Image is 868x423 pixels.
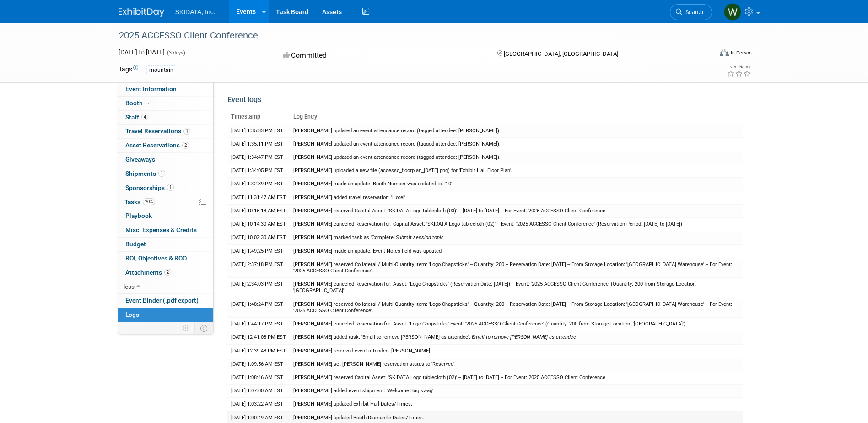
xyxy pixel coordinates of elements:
td: [DATE] 1:35:33 PM EST [227,125,290,138]
a: Travel Reservations1 [118,125,213,138]
span: | [394,234,444,240]
td: [PERSON_NAME] added task: 'Email to remove [PERSON_NAME] as attendee'. [290,331,743,344]
td: [PERSON_NAME] added travel reservation: 'Hotel'. [290,191,743,204]
i: Submit session topic [396,234,444,240]
span: Logs [125,311,139,318]
a: Asset Reservations2 [118,139,213,152]
td: [DATE] 1:44:17 PM EST [227,318,290,331]
a: Event Information [118,82,213,96]
td: [DATE] 1:32:39 PM EST [227,178,290,191]
span: [DATE] [DATE] [119,49,165,56]
span: SKIDATA, Inc. [175,8,216,16]
a: Logs [118,308,213,322]
td: [DATE] 10:15:18 AM EST [227,204,290,217]
span: 1 [183,128,190,135]
span: Tasks [124,198,155,206]
td: [PERSON_NAME] updated an event attendance record (tagged attendee: [PERSON_NAME]). [290,137,743,151]
td: [DATE] 12:41:08 PM EST [227,331,290,344]
td: [PERSON_NAME] updated an event attendance record (tagged attendee: [PERSON_NAME]). [290,151,743,164]
td: [PERSON_NAME] made an update: Booth Number was updated to: '10'. [290,178,743,191]
td: [PERSON_NAME] updated Exhibit Hall Dates/Times. [290,398,743,411]
span: Event Information [125,85,177,92]
td: [DATE] 1:34:47 PM EST [227,151,290,164]
td: [DATE] 10:14:30 AM EST [227,218,290,231]
td: [DATE] 2:37:18 PM EST [227,258,290,277]
a: Tasks20% [118,195,213,209]
td: [DATE] 1:49:25 PM EST [227,244,290,258]
span: Booth [125,99,153,107]
td: [DATE] 1:03:22 AM EST [227,398,290,411]
span: 2 [182,142,189,149]
a: ROI, Objectives & ROO [118,252,213,266]
td: [PERSON_NAME] removed event attendee: [PERSON_NAME] [290,344,743,358]
span: Sponsorships [125,184,174,191]
td: [PERSON_NAME] reserved Collateral / Multi-Quantity Item: 'Logo Chapsticks' -- Quantity: 200 -- Re... [290,298,743,317]
span: Travel Reservations [125,127,190,135]
a: Booth [118,97,213,110]
img: Format-Inperson.png [720,49,729,56]
span: Staff [125,114,148,121]
a: Giveaways [118,153,213,167]
a: Budget [118,238,213,251]
div: Event Format [658,48,752,61]
a: Shipments1 [118,167,213,181]
div: Event logs [227,95,743,110]
div: In-Person [730,49,752,56]
td: [PERSON_NAME] updated an event attendance record (tagged attendee: [PERSON_NAME]). [290,125,743,138]
td: [DATE] 2:34:03 PM EST [227,278,290,298]
span: Asset Reservations [125,141,189,149]
span: (3 days) [166,50,185,56]
a: Search [670,4,712,20]
i: Booth reservation complete [147,100,151,105]
td: Toggle Event Tabs [194,322,213,334]
span: | [470,334,576,340]
td: [DATE] 10:02:30 AM EST [227,231,290,244]
span: Misc. Expenses & Credits [125,226,197,233]
span: 20% [143,198,155,205]
td: [DATE] 1:07:00 AM EST [227,385,290,398]
a: Attachments2 [118,266,213,280]
a: Playbook [118,209,213,223]
td: [PERSON_NAME] canceled Reservation for: Asset: 'Logo Chapsticks' Event: '2025 ACCESSO Client Conf... [290,318,743,331]
td: [DATE] 1:48:24 PM EST [227,298,290,317]
td: [DATE] 1:08:46 AM EST [227,371,290,384]
i: Email to remove [PERSON_NAME] as attendee [472,334,576,340]
span: Playbook [125,212,152,219]
span: Shipments [125,170,165,177]
td: [PERSON_NAME] canceled Reservation for: Capital Asset: 'SKIDATA Logo tablecloth (02)' -- Event: '... [290,218,743,231]
td: [PERSON_NAME] canceled Reservation for: Asset: 'Logo Chapsticks' (Reservation Date: [DATE]) -- Ev... [290,278,743,298]
td: [PERSON_NAME] marked task as 'Complete' [290,231,743,244]
span: less [124,283,135,290]
td: [DATE] 1:35:11 PM EST [227,137,290,151]
a: Staff4 [118,111,213,125]
span: 2 [164,269,171,276]
div: Event Rating [727,65,751,69]
span: Giveaways [125,156,155,163]
a: less [118,280,213,294]
div: 2025 ACCESSO Client Conference [116,27,698,44]
a: Misc. Expenses & Credits [118,223,213,237]
td: [DATE] 1:09:56 AM EST [227,358,290,371]
div: mountain [146,65,176,75]
td: [DATE] 11:31:47 AM EST [227,191,290,204]
a: Event Binder (.pdf export) [118,294,213,308]
td: [PERSON_NAME] reserved Capital Asset: 'SKIDATA Logo tablecloth (03)' -- [DATE] to [DATE] -- For E... [290,204,743,217]
span: 1 [167,184,174,191]
td: [DATE] 12:39:48 PM EST [227,344,290,358]
td: Tags [119,65,138,75]
span: Event Binder (.pdf export) [125,297,199,304]
td: [PERSON_NAME] uploaded a new file (accesso_floorplan_[DATE].png) for 'Exhibit Hall Floor Plan'. [290,164,743,178]
td: [PERSON_NAME] set [PERSON_NAME] reservation status to 'Reserved'. [290,358,743,371]
span: 4 [141,114,148,120]
span: [GEOGRAPHIC_DATA], [GEOGRAPHIC_DATA] [504,50,618,57]
a: Sponsorships1 [118,181,213,195]
span: 1 [158,170,165,177]
div: Committed [280,48,482,64]
td: Personalize Event Tab Strip [179,322,195,334]
img: ExhibitDay [119,8,164,17]
span: Search [682,9,703,16]
span: Budget [125,240,146,248]
td: [PERSON_NAME] made an update: Event Notes field was updated. [290,244,743,258]
img: Wesley Martin [724,3,741,21]
span: to [137,49,146,56]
